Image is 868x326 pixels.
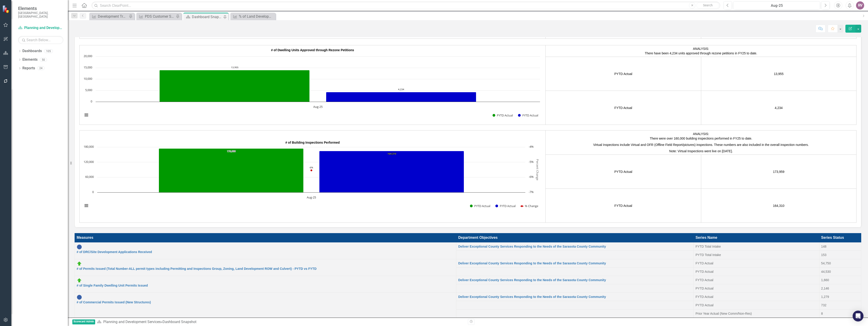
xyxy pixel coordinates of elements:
td: Double-Click to Edit Right Click for Context Menu [75,242,456,259]
td: PYTD Actual [546,57,701,91]
img: On Target [77,278,82,283]
div: » [97,319,465,325]
td: Double-Click to Edit Right Click for Context Menu [456,293,694,301]
td: Double-Click to Edit Right Click for Context Menu [75,276,456,293]
div: PDS Customer Service (Copy) w/ Accela [145,14,175,19]
p: There have been 4,234 units approved through rezone petitions in FY25 to date. [547,51,855,56]
span: Search [703,3,713,7]
text: -6% [529,175,534,179]
path: Aug-25, -5.54670928. % Change. [311,169,312,171]
text: 164,310 [387,152,396,155]
g: % Change, series 3 of 3. Line with 1 data point. Y axis, Percent Change. [311,169,312,171]
a: % of Land Development Initial Reviews On Time Monthly [231,14,274,19]
button: RV [856,1,864,10]
g: FYTD Actual, bar series 2 of 2 with 1 bar. [326,92,476,102]
a: PDS Customer Service (Copy) w/ Accela [137,14,175,19]
button: Show FYTD Actual [495,204,516,208]
text: 20,000 [84,54,92,58]
button: View chart menu, Chart [83,203,90,209]
text: 180,000 [84,145,94,149]
img: ClearPoint Strategy [2,5,10,13]
button: View chart menu, Chart [83,112,90,118]
span: FYTD Total Intake [696,245,721,248]
td: ANALYSIS: [546,130,856,155]
input: Search ClearPoint... [92,2,720,10]
a: Planning and Development Services [18,25,63,31]
span: 1,279 [821,295,829,299]
span: 732 [821,303,826,307]
td: 4,234 [701,91,856,125]
path: Aug-25, 4,234. FYTD Actual. [326,92,476,102]
a: Deliver Exceptional County Services Responding to the Needs of the Sarasota County Community [458,295,606,299]
text: Aug-25 [307,195,316,199]
span: FYTD Actual [696,261,713,265]
div: 24 [37,66,45,70]
text: 10,000 [84,77,92,81]
a: Planning and Development Services [103,320,161,324]
span: 54,750 [821,261,831,265]
td: Double-Click to Edit Right Click for Context Menu [456,242,694,251]
a: # of Single Family Dwelling Unit Permits Issued [77,284,148,287]
div: Chart. Highcharts interactive chart. [81,54,544,122]
button: Aug-25 [733,1,820,10]
div: % of Land Development Initial Reviews On Time Monthly [239,14,274,19]
text: 5,000 [85,88,92,92]
td: Double-Click to Edit Right Click for Context Menu [456,276,694,284]
text: 120,000 [84,160,94,164]
text: -4% [529,145,534,149]
div: Chart. Highcharts interactive chart. [81,145,544,213]
img: On Target [77,261,82,266]
p: Note: Virtual Inspections went live on [DATE]. [547,148,855,153]
div: Measures [77,235,454,240]
div: 105 [44,49,53,53]
button: Search [696,2,719,9]
div: 50 [40,58,47,62]
a: Dashboards [22,48,42,54]
path: Aug-25, 13,955. PYTD Actual. [160,70,310,102]
path: Aug-25, 164,310. FYTD Actual. [319,151,464,193]
td: Double-Click to Edit Right Click for Context Menu [456,259,694,268]
svg: Interactive chart [81,145,542,213]
text: 0 [92,190,94,194]
svg: Interactive chart [81,54,542,122]
a: Development Trends [90,14,128,19]
span: PYTD Actual [696,303,713,307]
p: Virtual Inspections include Virtual and OFR (Offline Field Report/pictures) inspections. These nu... [547,142,855,148]
input: Search Below... [18,36,63,44]
span: # of Building Inspections Performed [285,141,340,144]
span: FYTD Actual [696,295,713,299]
span: 8 [821,312,823,315]
text: 60,000 [85,175,94,179]
span: 153 [821,253,826,257]
span: # of Dwelling Units Approved through Rezone Petitions [271,48,354,52]
td: FYTD Actual [546,91,701,125]
g: PYTD Actual, bar series 1 of 2 with 1 bar. [160,70,310,102]
td: 164,310 [701,189,856,223]
text: Percent Change [535,159,540,180]
span: PYTD Actual [696,287,713,290]
text: Aug-25 [313,105,323,109]
span: PYTD Total Intake [696,253,721,257]
td: 173,959 [701,155,856,189]
img: No Target Set [77,295,82,300]
a: Reports [22,66,35,71]
span: 148 [821,245,826,248]
td: FYTD Actual [546,189,701,223]
span: Prior Year Actual (New Comm/Non-Res) [696,312,752,315]
text: 13,955 [231,66,238,69]
span: 2,146 [821,287,829,290]
span: Scorecard Admin [72,319,95,325]
text: -5% [529,160,534,164]
div: Dashboard Snapshot [192,14,223,20]
g: PYTD Actual, series 1 of 3. Bar series with 1 bar. Y axis, values. [159,149,304,193]
div: Aug-25 [735,3,818,8]
span: Elements [18,6,63,11]
path: Aug-25, 173,959. PYTD Actual. [159,149,304,193]
a: Deliver Exceptional County Services Responding to the Needs of the Sarasota County Community [458,278,606,282]
img: No Target Set [77,244,82,250]
a: # of Permits Issued (Total Number-ALL permit types including Permitting and Inspections Group, Zo... [77,267,316,270]
span: FYTD Actual [696,278,713,282]
text: 15,000 [84,65,92,69]
div: Series Status [821,235,859,240]
span: 1,660 [821,278,829,282]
